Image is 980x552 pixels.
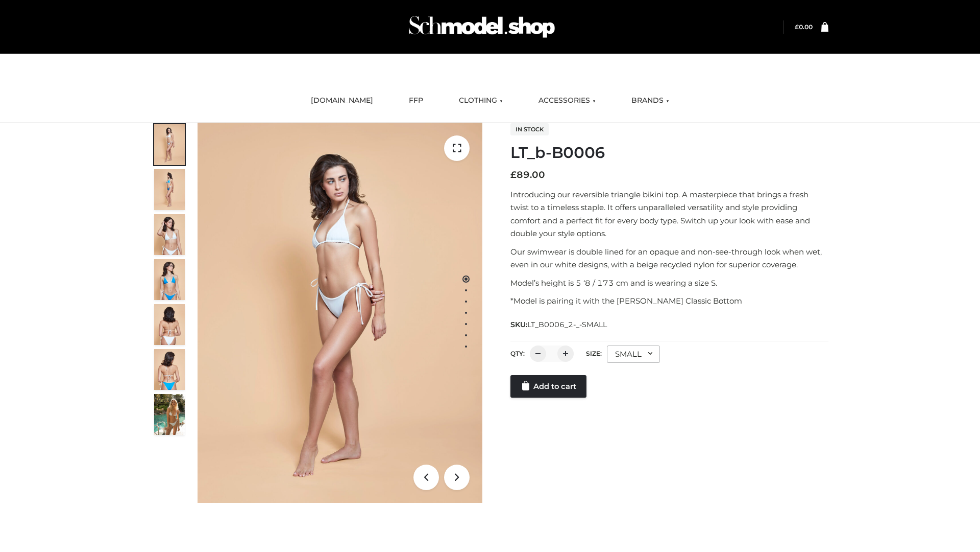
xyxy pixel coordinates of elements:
label: QTY: [510,350,525,357]
img: ArielClassicBikiniTop_CloudNine_AzureSky_OW114ECO_1-scaled.jpg [154,124,185,165]
div: SMALL [607,346,660,363]
a: ACCESSORIES [531,89,603,112]
img: ArielClassicBikiniTop_CloudNine_AzureSky_OW114ECO_4-scaled.jpg [154,259,185,300]
p: Model’s height is 5 ‘8 / 173 cm and is wearing a size S. [510,277,828,290]
img: ArielClassicBikiniTop_CloudNine_AzureSky_OW114ECO_7-scaled.jpg [154,304,185,345]
span: SKU: [510,318,608,331]
img: ArielClassicBikiniTop_CloudNine_AzureSky_OW114ECO_1 [198,123,482,503]
p: Introducing our reversible triangle bikini top. A masterpiece that brings a fresh twist to a time... [510,188,828,240]
img: Schmodel Admin 964 [405,7,558,47]
p: Our swimwear is double lined for an opaque and non-see-through look when wet, even in our white d... [510,245,828,271]
img: ArielClassicBikiniTop_CloudNine_AzureSky_OW114ECO_2-scaled.jpg [154,169,185,210]
img: Arieltop_CloudNine_AzureSky2.jpg [154,394,185,435]
span: £ [795,23,799,31]
p: *Model is pairing it with the [PERSON_NAME] Classic Bottom [510,294,828,308]
span: £ [510,169,517,180]
a: BRANDS [624,89,677,112]
span: LT_B0006_2-_-SMALL [527,320,607,329]
img: ArielClassicBikiniTop_CloudNine_AzureSky_OW114ECO_3-scaled.jpg [154,214,185,255]
a: £0.00 [795,23,813,31]
span: In stock [510,123,549,135]
img: ArielClassicBikiniTop_CloudNine_AzureSky_OW114ECO_8-scaled.jpg [154,349,185,390]
label: Size: [586,350,602,357]
a: [DOMAIN_NAME] [303,89,381,112]
bdi: 0.00 [795,23,813,31]
a: CLOTHING [451,89,510,112]
bdi: 89.00 [510,169,545,180]
a: FFP [401,89,431,112]
a: Add to cart [510,375,586,398]
h1: LT_b-B0006 [510,144,828,162]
